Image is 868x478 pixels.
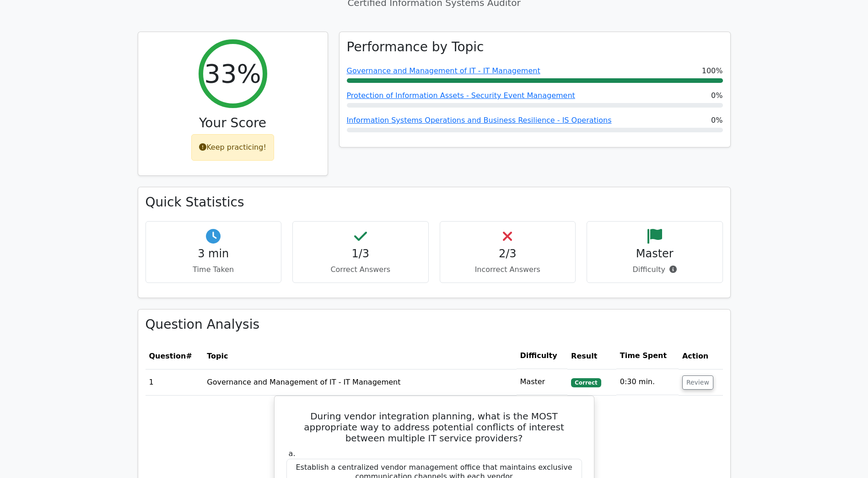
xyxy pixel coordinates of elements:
[146,317,723,332] h3: Question Analysis
[447,264,568,275] p: Incorrect Answers
[711,90,722,101] span: 0%
[146,195,723,210] h3: Quick Statistics
[347,39,484,55] h3: Performance by Topic
[203,369,516,395] td: Governance and Management of IT - IT Management
[571,378,601,387] span: Correct
[679,343,723,369] th: Action
[289,449,296,458] span: a.
[616,369,679,395] td: 0:30 min.
[203,343,516,369] th: Topic
[191,134,274,161] div: Keep practicing!
[204,58,261,89] h2: 33%
[347,66,540,75] a: Governance and Management of IT - IT Management
[682,375,713,390] button: Review
[146,115,320,131] h3: Your Score
[347,91,575,100] a: Protection of Information Assets - Security Event Management
[153,264,274,275] p: Time Taken
[146,343,204,369] th: #
[594,247,715,261] h4: Master
[300,247,421,261] h4: 1/3
[616,343,679,369] th: Time Spent
[702,65,723,76] span: 100%
[153,247,274,261] h4: 3 min
[146,369,204,395] td: 1
[286,411,583,444] h5: During vendor integration planning, what is the MOST appropriate way to address potential conflic...
[300,264,421,275] p: Correct Answers
[347,116,612,125] a: Information Systems Operations and Business Resilience - IS Operations
[517,369,568,395] td: Master
[594,264,715,275] p: Difficulty
[447,247,568,261] h4: 2/3
[711,115,722,126] span: 0%
[149,352,186,360] span: Question
[567,343,616,369] th: Result
[517,343,568,369] th: Difficulty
